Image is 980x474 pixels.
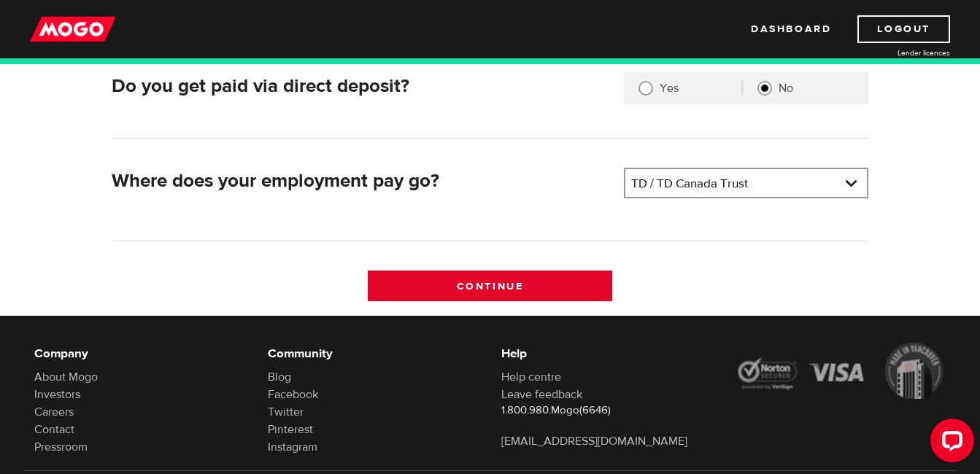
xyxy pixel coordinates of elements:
[34,345,246,362] h6: Company
[112,75,612,98] h2: Do you get paid via direct deposit?
[112,170,612,193] h2: Where does your employment pay go?
[757,81,772,96] input: No
[751,15,831,43] a: Dashboard
[501,345,713,362] h6: Help
[919,413,980,474] iframe: LiveChat chat widget
[34,405,74,419] a: Careers
[638,81,653,96] input: Yes
[857,15,950,43] a: Logout
[501,387,582,402] a: Leave feedback
[501,434,687,448] a: [EMAIL_ADDRESS][DOMAIN_NAME]
[268,387,318,402] a: Facebook
[779,81,854,96] label: No
[268,345,479,362] h6: Community
[841,47,950,58] a: Lender licences
[268,405,304,419] a: Twitter
[735,343,946,400] img: legal-icons-92a2ffecb4d32d839781d1b4e4802d7b.png
[268,440,317,454] a: Instagram
[368,271,612,301] input: Continue
[34,370,98,384] a: About Mogo
[268,422,313,437] a: Pinterest
[34,422,74,437] a: Contact
[501,403,713,418] p: 1.800.980.Mogo(6646)
[34,440,88,454] a: Pressroom
[501,370,561,384] a: Help centre
[30,15,116,43] img: mogo_logo-11ee424be714fa7cbb0f0f49df9e16ec.png
[660,81,741,96] label: Yes
[34,387,80,402] a: Investors
[268,370,291,384] a: Blog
